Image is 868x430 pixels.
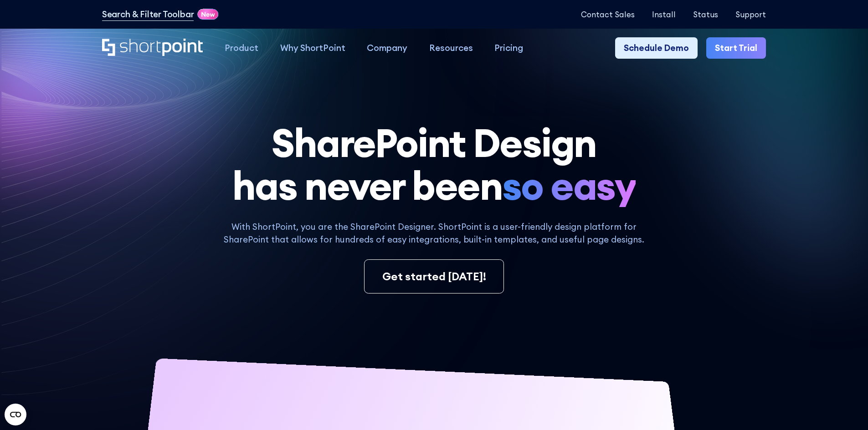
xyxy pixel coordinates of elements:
[706,37,766,59] a: Start Trial
[280,41,345,55] div: Why ShortPoint
[429,41,473,55] div: Resources
[102,8,194,21] a: Search & Filter Toolbar
[652,10,676,19] a: Install
[102,39,203,57] a: Home
[356,37,418,59] a: Company
[214,220,653,246] p: With ShortPoint, you are the SharePoint Designer. ShortPoint is a user-friendly design platform f...
[367,41,407,55] div: Company
[418,37,484,59] a: Resources
[693,10,718,19] a: Status
[822,386,868,430] iframe: Chat Widget
[502,164,636,207] span: so easy
[615,37,698,59] a: Schedule Demo
[484,37,534,59] a: Pricing
[269,37,356,59] a: Why ShortPoint
[494,41,523,55] div: Pricing
[225,41,258,55] div: Product
[364,259,503,294] a: Get started [DATE]!
[102,121,766,207] h1: SharePoint Design has never been
[735,10,766,19] a: Support
[5,404,26,425] button: Open CMP widget
[214,37,269,59] a: Product
[581,10,635,19] a: Contact Sales
[382,268,486,285] div: Get started [DATE]!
